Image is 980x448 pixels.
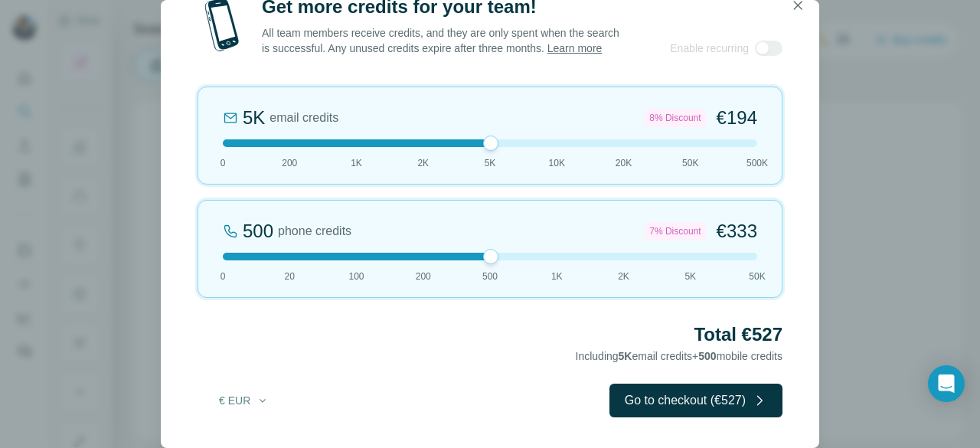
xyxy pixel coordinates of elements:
div: 500 [243,219,273,244]
p: All team members receive credits, and they are only spent when the search is successful. Any unus... [262,25,621,56]
span: 10K [549,156,565,170]
span: 500 [698,350,716,362]
span: email credits [269,109,338,127]
span: 100 [348,270,364,283]
span: Enable recurring [670,41,749,56]
span: 500 [482,270,498,283]
span: 200 [282,156,297,170]
span: 200 [416,270,431,283]
span: 5K [485,156,496,170]
span: €333 [717,219,757,244]
div: 8% Discount [645,109,705,127]
span: 500K [746,156,768,170]
span: 50K [682,156,698,170]
span: 1K [551,270,563,283]
span: phone credits [278,222,351,240]
span: 5K [684,270,696,283]
h2: Total €527 [198,322,782,347]
span: 5K [619,350,632,362]
div: 5K [243,106,265,130]
span: 0 [220,156,226,170]
span: Including email credits + mobile credits [576,350,782,362]
span: 0 [220,270,226,283]
div: 7% Discount [645,222,705,240]
a: Learn more [547,42,603,54]
span: 20 [285,270,295,283]
span: 2K [618,270,629,283]
span: 20K [616,156,632,170]
button: € EUR [208,387,279,414]
span: 2K [417,156,429,170]
div: Open Intercom Messenger [928,365,965,402]
span: 50K [749,270,765,283]
span: 1K [351,156,362,170]
span: €194 [717,106,757,130]
button: Go to checkout (€527) [609,384,782,417]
